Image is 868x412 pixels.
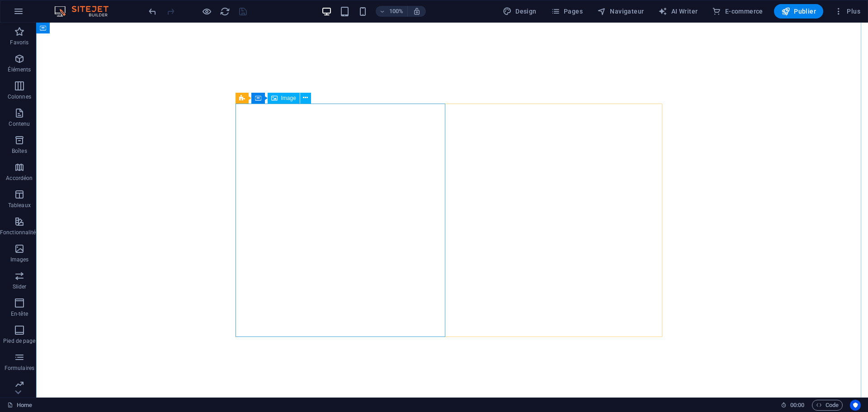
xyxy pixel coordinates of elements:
[52,6,120,17] img: Editor Logo
[834,7,860,16] span: Plus
[547,4,586,19] button: Pages
[11,310,28,317] p: En-tête
[774,4,823,19] button: Publier
[12,147,27,155] p: Boîtes
[8,202,31,209] p: Tableaux
[797,402,798,408] span: :
[708,4,766,19] button: E-commerce
[219,6,230,17] button: reload
[220,6,230,17] i: Actualiser la page
[503,7,537,16] span: Design
[551,7,583,16] span: Pages
[5,365,34,372] p: Formulaires
[812,400,843,411] button: Code
[655,4,701,19] button: AI Writer
[816,400,839,411] span: Code
[147,6,158,17] i: Annuler : Autoriser le débordement sur cet élément. (Ctrl+Z)
[281,95,296,101] span: Image
[594,4,647,19] button: Navigateur
[781,7,816,16] span: Publier
[790,400,804,411] span: 00 00
[376,6,408,17] button: 100%
[147,6,158,17] button: undo
[9,120,30,128] p: Contenu
[389,6,404,17] h6: 100%
[499,4,540,19] button: Design
[781,400,805,411] h6: Durée de la session
[850,400,861,411] button: Usercentrics
[7,400,32,411] a: Cliquez pour annuler la sélection. Double-cliquez pour ouvrir Pages.
[712,7,763,16] span: E-commerce
[10,256,29,263] p: Images
[597,7,644,16] span: Navigateur
[6,175,33,182] p: Accordéon
[10,39,28,46] p: Favoris
[830,4,864,19] button: Plus
[658,7,698,16] span: AI Writer
[8,66,31,73] p: Éléments
[413,7,421,15] i: Lors du redimensionnement, ajuster automatiquement le niveau de zoom en fonction de l'appareil sé...
[13,283,27,290] p: Slider
[8,93,31,100] p: Colonnes
[3,337,35,345] p: Pied de page
[499,4,540,19] div: Design (Ctrl+Alt+Y)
